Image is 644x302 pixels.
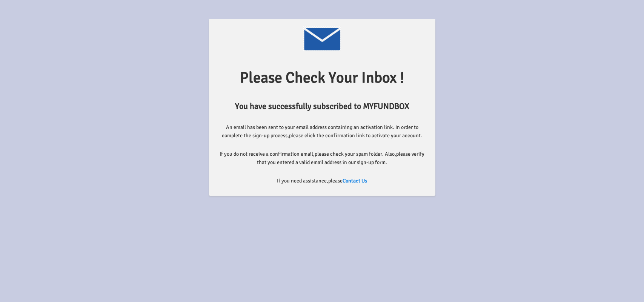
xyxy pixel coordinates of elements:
label: Please Check Your Inbox ! [240,66,404,90]
img: Payment Image [303,26,341,51]
label: An email has been sent to your email address containing an activation link. In order to complete ... [217,123,428,140]
label: If you do not receive a confirmation email,please check your spam folder. Also,please verify that... [217,150,428,166]
a: Contact Us [343,178,367,184]
label: If you need assistance,please [277,177,367,185]
label: You have successfully subscribed to MYFUNDBOX [235,100,409,113]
